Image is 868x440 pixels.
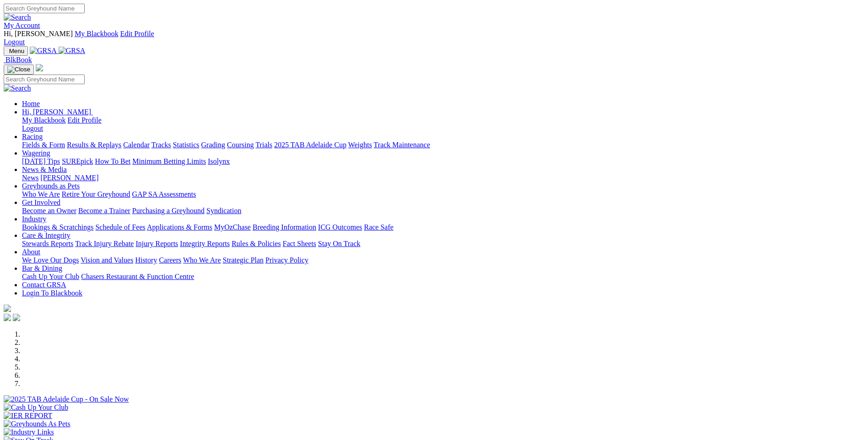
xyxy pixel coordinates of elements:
a: Integrity Reports [180,240,230,247]
a: Trials [255,141,272,149]
input: Search [4,4,85,13]
a: Hi, [PERSON_NAME] [22,108,93,116]
img: twitter.svg [13,314,20,321]
span: Hi, [PERSON_NAME] [22,108,91,116]
a: Logout [4,38,25,46]
a: Get Involved [22,199,60,206]
a: Bookings & Scratchings [22,223,93,231]
a: Injury Reports [135,240,178,247]
a: Coursing [227,141,254,149]
a: Wagering [22,149,50,157]
a: Tracks [151,141,171,149]
a: MyOzChase [214,223,251,231]
a: Careers [159,256,181,264]
a: [PERSON_NAME] [40,174,98,182]
img: GRSA [59,47,86,55]
a: Care & Integrity [22,231,70,239]
a: Chasers Restaurant & Function Centre [81,273,194,280]
a: News & Media [22,166,67,173]
button: Toggle navigation [4,46,28,56]
a: Race Safe [364,223,393,231]
img: Greyhounds As Pets [4,420,70,428]
a: Applications & Forms [147,223,212,231]
a: Fields & Form [22,141,65,149]
a: Track Maintenance [374,141,430,149]
a: GAP SA Assessments [132,190,196,198]
a: Schedule of Fees [95,223,145,231]
a: Who We Are [22,190,60,198]
a: Privacy Policy [265,256,308,264]
a: Login To Blackbook [22,289,82,297]
img: Industry Links [4,428,54,436]
a: Isolynx [208,157,230,165]
a: My Blackbook [75,30,119,38]
img: Search [4,84,31,92]
a: Edit Profile [68,116,102,124]
div: Care & Integrity [22,240,864,248]
a: Bar & Dining [22,264,62,272]
a: About [22,248,40,256]
input: Search [4,75,85,84]
img: Cash Up Your Club [4,403,68,412]
div: Racing [22,141,864,149]
a: Statistics [173,141,199,149]
a: Strategic Plan [223,256,264,264]
img: GRSA [30,47,57,55]
span: Menu [9,48,24,54]
a: Grading [201,141,225,149]
div: Bar & Dining [22,273,864,281]
a: Rules & Policies [232,240,281,247]
a: We Love Our Dogs [22,256,79,264]
a: [DATE] Tips [22,157,60,165]
a: Purchasing a Greyhound [132,207,205,215]
a: Contact GRSA [22,281,66,289]
img: logo-grsa-white.png [4,305,11,312]
a: Become an Owner [22,207,76,215]
img: 2025 TAB Adelaide Cup - On Sale Now [4,395,129,403]
a: Calendar [123,141,150,149]
a: Weights [348,141,372,149]
div: My Account [4,30,864,46]
span: Hi, [PERSON_NAME] [4,30,73,38]
a: BlkBook [4,56,32,64]
div: News & Media [22,174,864,182]
a: Syndication [206,207,241,215]
a: 2025 TAB Adelaide Cup [274,141,346,149]
div: Hi, [PERSON_NAME] [22,116,864,133]
button: Toggle navigation [4,64,34,75]
a: Cash Up Your Club [22,273,79,280]
div: Get Involved [22,207,864,215]
img: logo-grsa-white.png [36,64,43,71]
a: Edit Profile [120,30,154,38]
img: IER REPORT [4,412,52,420]
a: Retire Your Greyhound [62,190,130,198]
a: Greyhounds as Pets [22,182,80,190]
a: How To Bet [95,157,131,165]
a: My Account [4,21,40,29]
img: facebook.svg [4,314,11,321]
a: Who We Are [183,256,221,264]
a: Industry [22,215,46,223]
a: ICG Outcomes [318,223,362,231]
a: Fact Sheets [283,240,316,247]
a: Vision and Values [81,256,133,264]
a: Logout [22,124,43,132]
div: Greyhounds as Pets [22,190,864,199]
span: BlkBook [5,56,32,64]
a: History [135,256,157,264]
a: Home [22,100,40,107]
a: SUREpick [62,157,93,165]
a: News [22,174,38,182]
a: Stay On Track [318,240,360,247]
a: Become a Trainer [78,207,130,215]
div: About [22,256,864,264]
img: Search [4,13,31,21]
a: My Blackbook [22,116,66,124]
div: Industry [22,223,864,231]
div: Wagering [22,157,864,166]
a: Breeding Information [253,223,316,231]
a: Racing [22,133,43,140]
img: Close [7,66,30,73]
a: Stewards Reports [22,240,73,247]
a: Track Injury Rebate [75,240,134,247]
